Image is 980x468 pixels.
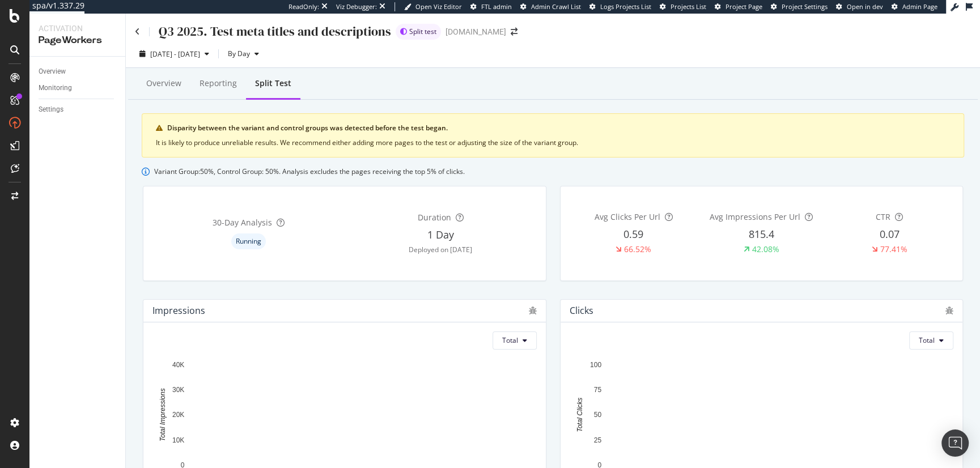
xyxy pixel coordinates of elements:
[502,335,518,345] span: Total
[159,23,391,40] div: Q3 2025. Test meta titles and descriptions
[909,331,953,350] button: Total
[836,2,883,11] a: Open in dev
[135,28,140,36] a: Click to go back
[396,24,441,40] div: brand label
[589,2,651,11] a: Logs Projects List
[589,360,601,368] text: 100
[593,411,601,419] text: 50
[159,388,167,441] text: Total Impressions
[223,45,264,63] button: By Day
[39,34,116,47] div: PageWorkers
[771,2,828,11] a: Project Settings
[39,82,72,94] div: Monitoring
[470,2,512,11] a: FTL admin
[782,2,828,11] span: Project Settings
[172,411,184,419] text: 20K
[236,238,261,245] span: Running
[142,113,964,158] div: warning banner
[752,244,779,255] div: 42.08%
[39,104,117,116] a: Settings
[39,82,117,94] a: Monitoring
[154,167,465,176] span: Variant Group: 50 %, Control Group: 50 %. Analysis excludes the pages receiving the top 5% of cli...
[231,233,266,249] div: info label
[623,227,643,242] div: 0.59
[902,2,937,11] span: Admin Page
[880,244,907,255] div: 77.41%
[156,138,950,148] div: It is likely to produce unreliable results. We recommend either adding more pages to the test or ...
[404,2,462,11] a: Open Viz Editor
[749,227,774,242] div: 815.4
[39,66,66,78] div: Overview
[223,49,250,58] span: By Day
[710,211,800,223] div: Avg Impressions Per Url
[152,305,205,316] div: Impressions
[255,78,291,89] div: Split Test
[671,2,706,11] span: Projects List
[167,123,950,133] div: Disparity between the variant and control groups was detected before the test began.
[941,429,969,457] div: Open Intercom Messenger
[660,2,706,11] a: Projects List
[594,211,660,223] div: Avg Clicks Per Url
[570,305,593,316] div: Clicks
[880,227,900,242] div: 0.07
[919,335,935,345] span: Total
[172,386,184,394] text: 30K
[876,211,890,223] div: CTR
[715,2,762,11] a: Project Page
[200,78,237,89] div: Reporting
[39,66,117,78] a: Overview
[520,2,581,11] a: Admin Crawl List
[150,49,200,59] span: [DATE] - [DATE]
[493,331,537,350] button: Total
[172,360,184,368] text: 40K
[945,307,953,314] div: bug
[213,217,272,228] div: 30 -Day Analysis
[409,28,436,35] span: Split test
[409,245,472,254] div: Deployed on [DATE]
[336,2,377,11] div: Viz Debugger:
[39,23,116,34] div: Activation
[446,26,506,37] div: [DOMAIN_NAME]
[481,2,512,11] span: FTL admin
[146,78,181,89] div: Overview
[593,436,601,444] text: 25
[531,2,581,11] span: Admin Crawl List
[576,397,584,432] text: Total Clicks
[511,28,517,36] div: arrow-right-arrow-left
[289,2,319,11] div: ReadOnly:
[600,2,651,11] span: Logs Projects List
[624,244,651,255] div: 66.52%
[892,2,937,11] a: Admin Page
[529,307,537,314] div: bug
[135,45,214,63] button: [DATE] - [DATE]
[593,386,601,394] text: 75
[418,212,451,223] div: Duration
[39,104,63,116] div: Settings
[726,2,762,11] span: Project Page
[847,2,883,11] span: Open in dev
[415,2,462,11] span: Open Viz Editor
[427,228,454,242] div: 1 Day
[172,436,184,444] text: 10K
